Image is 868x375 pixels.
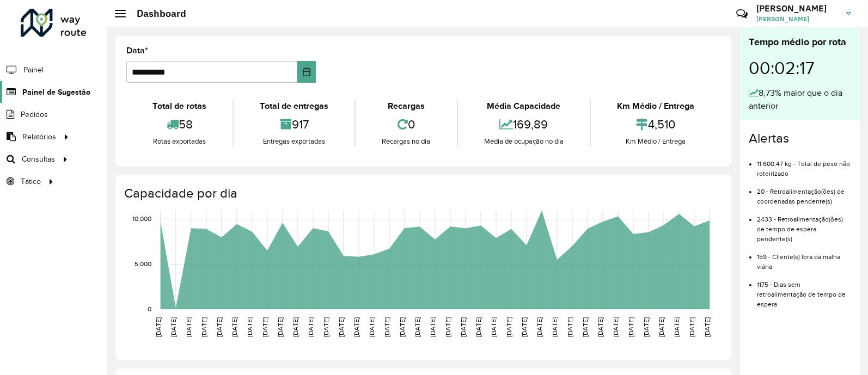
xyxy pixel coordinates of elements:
text: [DATE] [582,317,589,337]
text: [DATE] [444,317,451,337]
text: [DATE] [216,317,223,337]
text: [DATE] [658,317,665,337]
div: Tempo médio por rota [749,35,851,50]
span: Tático [21,176,41,187]
text: [DATE] [170,317,177,337]
a: Contato Rápido [730,2,754,26]
div: Recargas [358,100,454,113]
h2: Dashboard [126,8,186,20]
text: [DATE] [460,317,467,337]
text: [DATE] [231,317,238,337]
text: [DATE] [185,317,192,337]
text: [DATE] [643,317,650,337]
div: 917 [236,113,352,136]
text: [DATE] [261,317,268,337]
text: [DATE] [612,317,619,337]
div: 4,510 [594,113,718,136]
text: [DATE] [414,317,421,337]
span: Relatórios [22,131,56,143]
span: Painel de Sugestão [22,87,90,98]
text: [DATE] [475,317,482,337]
div: Km Médio / Entrega [594,100,718,113]
text: [DATE] [536,317,543,337]
text: [DATE] [490,317,497,337]
div: Total de rotas [129,100,230,113]
button: Choose Date [297,61,316,83]
text: [DATE] [597,317,604,337]
span: Consultas [22,153,55,165]
span: Pedidos [21,109,48,120]
text: [DATE] [277,317,284,337]
div: 169,89 [461,113,587,136]
li: 1175 - Dias sem retroalimentação de tempo de espera [757,272,851,309]
text: 5,000 [135,260,151,267]
div: 0 [358,113,454,136]
div: Km Médio / Entrega [594,136,718,147]
li: 11.600,47 kg - Total de peso não roteirizado [757,151,851,179]
h4: Alertas [749,131,851,146]
text: [DATE] [292,317,299,337]
text: [DATE] [704,317,711,337]
text: [DATE] [307,317,314,337]
text: [DATE] [338,317,345,337]
li: 2433 - Retroalimentação(ões) de tempo de espera pendente(s) [757,206,851,244]
text: [DATE] [627,317,634,337]
li: 20 - Retroalimentação(ões) de coordenadas pendente(s) [757,179,851,206]
text: [DATE] [688,317,695,337]
text: [DATE] [368,317,375,337]
label: Data [126,44,148,57]
div: 00:02:17 [749,50,851,87]
div: Rotas exportadas [129,136,230,147]
div: Total de entregas [236,100,352,113]
text: [DATE] [383,317,390,337]
h3: [PERSON_NAME] [756,3,838,14]
div: 8,73% maior que o dia anterior [749,87,851,113]
div: Média Capacidade [461,100,587,113]
text: [DATE] [322,317,329,337]
text: [DATE] [246,317,253,337]
text: [DATE] [429,317,436,337]
li: 159 - Cliente(s) fora da malha viária [757,244,851,272]
div: Média de ocupação no dia [461,136,587,147]
text: [DATE] [673,317,680,337]
span: [PERSON_NAME] [756,14,838,24]
text: [DATE] [155,317,162,337]
div: Entregas exportadas [236,136,352,147]
h4: Capacidade por dia [124,186,720,201]
div: 58 [129,113,230,136]
span: Painel [23,64,44,76]
text: 10,000 [132,216,151,223]
text: [DATE] [505,317,512,337]
text: [DATE] [200,317,207,337]
text: [DATE] [566,317,573,337]
text: [DATE] [551,317,558,337]
div: Recargas no dia [358,136,454,147]
text: [DATE] [353,317,360,337]
text: [DATE] [399,317,406,337]
text: 0 [148,305,151,312]
text: [DATE] [521,317,528,337]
